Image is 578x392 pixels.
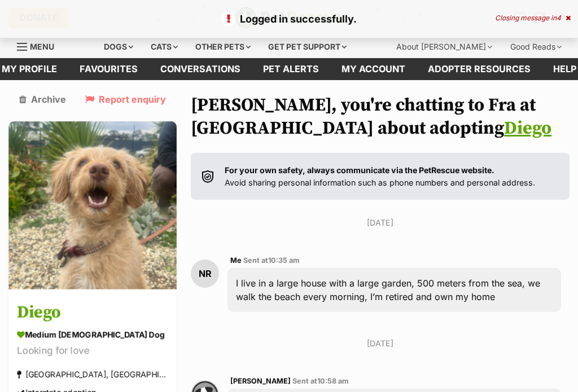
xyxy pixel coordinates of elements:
[260,36,354,58] div: Get pet support
[17,328,168,340] div: medium [DEMOGRAPHIC_DATA] Dog
[243,256,300,265] span: Sent at
[502,36,570,58] div: Good Reads
[388,36,500,58] div: About [PERSON_NAME]
[17,343,168,358] div: Looking for love
[417,58,542,80] a: Adopter resources
[330,58,417,80] a: My account
[30,42,54,51] span: Menu
[292,377,349,385] span: Sent at
[252,58,330,80] a: Pet alerts
[149,58,252,80] a: conversations
[68,58,149,80] a: Favourites
[225,165,494,175] strong: For your own safety, always communicate via the PetRescue website.
[8,121,177,289] img: Diego
[17,367,168,382] div: [GEOGRAPHIC_DATA], [GEOGRAPHIC_DATA]
[143,36,186,58] div: Cats
[504,117,551,140] a: Diego
[227,268,561,312] div: I live in a large house with a large garden, 500 meters from the sea, we walk the beach every mor...
[268,256,300,265] span: 10:35 am
[85,94,166,104] a: Report enquiry
[187,36,259,58] div: Other pets
[225,164,535,188] p: Avoid sharing personal information such as phone numbers and personal address.
[230,256,242,265] span: Me
[19,94,66,104] a: Archive
[191,217,570,228] p: [DATE]
[17,300,168,325] h3: Diego
[191,337,570,349] p: [DATE]
[191,259,219,288] div: NR
[96,36,141,58] div: Dogs
[317,377,349,385] span: 10:58 am
[191,94,570,141] h1: [PERSON_NAME], you're chatting to Fra at [GEOGRAPHIC_DATA] about adopting
[17,36,62,56] a: Menu
[230,377,291,385] span: [PERSON_NAME]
